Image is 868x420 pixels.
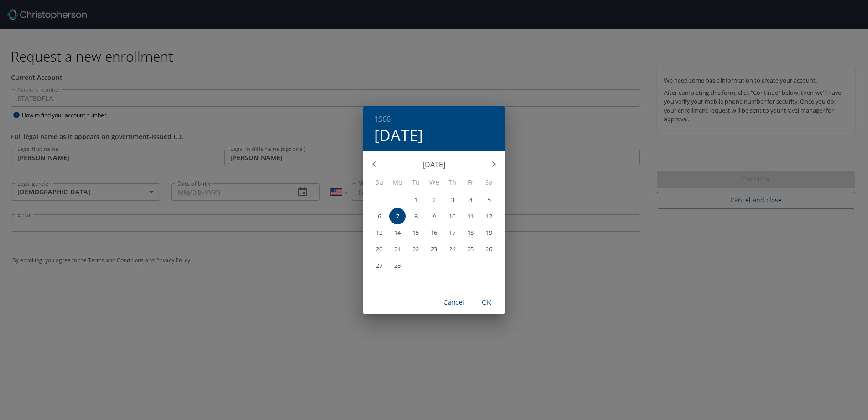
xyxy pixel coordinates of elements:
[408,192,424,208] button: 1
[462,208,479,224] button: 11
[487,197,491,203] p: 5
[371,224,387,241] button: 13
[481,241,497,257] button: 26
[481,192,497,208] button: 5
[444,224,460,241] button: 17
[394,246,401,252] p: 21
[444,192,460,208] button: 3
[371,241,387,257] button: 20
[414,213,418,219] p: 8
[385,159,483,170] p: [DATE]
[462,192,479,208] button: 4
[481,208,497,224] button: 12
[413,230,419,236] p: 15
[396,213,399,219] p: 7
[486,246,492,252] p: 26
[389,224,406,241] button: 14
[481,177,497,187] span: Sa
[486,213,492,219] p: 12
[444,177,460,187] span: Th
[389,208,406,224] button: 7
[451,197,454,203] p: 3
[449,230,455,236] p: 17
[433,213,436,219] p: 9
[472,294,501,311] button: OK
[408,241,424,257] button: 22
[426,241,442,257] button: 23
[413,246,419,252] p: 22
[467,246,474,252] p: 25
[439,294,468,311] button: Cancel
[444,241,460,257] button: 24
[481,224,497,241] button: 19
[462,224,479,241] button: 18
[486,230,492,236] p: 19
[444,208,460,224] button: 10
[376,263,382,269] p: 27
[394,230,401,236] p: 14
[426,208,442,224] button: 9
[376,246,382,252] p: 20
[449,213,455,219] p: 10
[371,177,387,187] span: Su
[426,192,442,208] button: 2
[433,197,436,203] p: 2
[376,230,382,236] p: 13
[408,224,424,241] button: 15
[394,263,401,269] p: 28
[371,257,387,274] button: 27
[378,213,381,219] p: 6
[408,208,424,224] button: 8
[426,177,442,187] span: We
[462,241,479,257] button: 25
[371,208,387,224] button: 6
[467,213,474,219] p: 11
[443,297,465,308] span: Cancel
[467,230,474,236] p: 18
[408,177,424,187] span: Tu
[389,257,406,274] button: 28
[431,230,437,236] p: 16
[462,177,479,187] span: Fr
[469,197,472,203] p: 4
[374,125,423,145] button: [DATE]
[389,177,406,187] span: Mo
[449,246,455,252] p: 24
[414,197,418,203] p: 1
[476,297,497,308] span: OK
[389,241,406,257] button: 21
[374,113,391,125] button: 1966
[431,246,437,252] p: 23
[426,224,442,241] button: 16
